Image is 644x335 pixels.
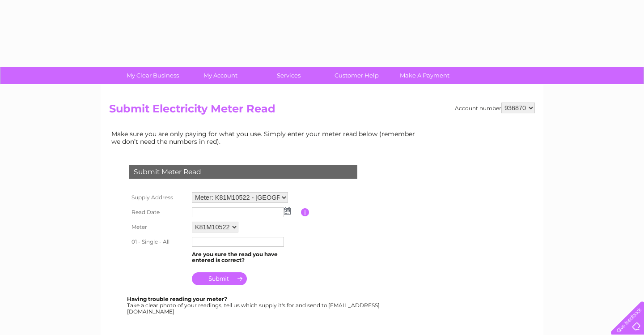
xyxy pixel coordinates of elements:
[109,128,422,147] td: Make sure you are only paying for what you use. Simply enter your meter read below (remember we d...
[320,67,394,84] a: Customer Help
[190,249,301,266] td: Are you sure the read you have entered is correct?
[252,67,326,84] a: Services
[127,235,190,249] th: 01 - Single - All
[127,219,190,235] th: Meter
[116,67,190,84] a: My Clear Business
[284,207,291,215] img: ...
[184,67,258,84] a: My Account
[127,205,190,219] th: Read Date
[127,296,227,302] b: Having trouble reading your meter?
[455,103,535,113] div: Account number
[192,272,247,285] input: Submit
[109,103,535,120] h2: Submit Electricity Meter Read
[301,208,309,216] input: Information
[129,165,357,179] div: Submit Meter Read
[127,190,190,205] th: Supply Address
[388,67,462,84] a: Make A Payment
[127,296,381,314] div: Take a clear photo of your readings, tell us which supply it's for and send to [EMAIL_ADDRESS][DO...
